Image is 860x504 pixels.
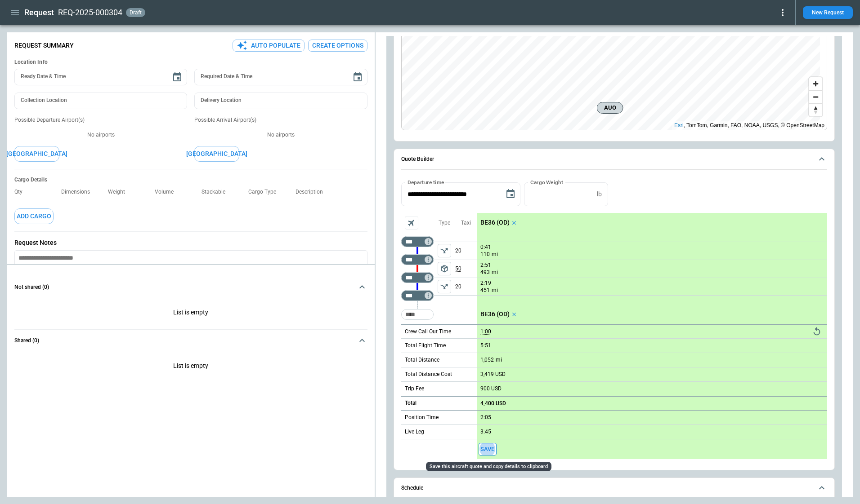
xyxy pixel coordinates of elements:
[438,280,451,293] button: left aligned
[455,278,477,295] p: 20
[401,149,827,170] button: Quote Builder
[14,59,367,66] h6: Location Info
[600,103,619,112] span: AUO
[480,342,491,349] p: 5:51
[24,7,54,18] h1: Request
[233,40,305,52] button: Auto Populate
[480,310,510,318] p: BE36 (OD)
[480,287,490,294] p: 451
[14,131,187,139] p: No airports
[14,116,187,124] p: Possible Departure Airport(s)
[401,272,434,283] div: Too short
[405,428,424,436] p: Live Leg
[479,443,497,456] button: Save
[401,156,434,162] h6: Quote Builder
[405,328,451,336] p: Crew Call Out Time
[480,400,506,407] p: 4,400 USD
[674,121,824,130] div: , TomTom, Garmin, FAO, NOAA, USGS, © OpenStreetMap
[492,287,498,294] p: mi
[14,298,367,329] div: Not shared (0)
[14,276,367,298] button: Not shared (0)
[14,177,367,183] h6: Cargo Details
[438,280,451,293] span: Type of sector
[155,189,181,195] p: Volume
[202,189,233,195] p: Stackable
[438,262,451,275] button: left aligned
[809,90,822,103] button: Zoom out
[14,239,367,247] p: Request Notes
[438,262,451,275] span: Type of sector
[108,189,132,195] p: Weight
[401,254,434,265] div: Too short
[14,208,54,224] button: Add Cargo
[168,68,186,86] button: Choose date
[480,280,491,287] p: 2:19
[296,189,330,195] p: Description
[438,244,451,257] button: left aligned
[248,189,283,195] p: Cargo Type
[61,189,97,195] p: Dimensions
[455,260,477,278] p: 50
[128,9,143,16] span: draft
[405,216,418,230] span: Aircraft selection
[401,478,827,499] button: Schedule
[349,68,367,86] button: Choose date
[14,189,30,195] p: Qty
[439,219,450,227] p: Type
[492,251,498,258] p: mi
[480,414,491,421] p: 2:05
[480,357,494,363] p: 1,052
[14,330,367,351] button: Shared (0)
[438,244,451,257] span: Type of sector
[426,462,551,471] div: Save this aircraft quote and copy details to clipboard
[803,6,853,19] button: New Request
[809,103,822,116] button: Reset bearing to north
[674,122,684,128] a: Esri
[502,185,520,203] button: Choose date, selected date is Sep 24, 2025
[14,351,367,383] p: List is empty
[401,485,423,491] h6: Schedule
[14,338,39,344] h6: Shared (0)
[405,356,439,364] p: Total Distance
[492,269,498,276] p: mi
[14,298,367,329] p: List is empty
[401,290,434,301] div: Too short
[480,328,491,335] p: 1:00
[401,309,434,320] div: Too short
[809,77,822,90] button: Zoom in
[810,325,824,338] button: Reset
[194,146,239,162] button: [GEOGRAPHIC_DATA]
[14,146,59,162] button: [GEOGRAPHIC_DATA]
[480,262,491,269] p: 2:51
[401,182,827,459] div: Quote Builder
[194,131,367,139] p: No airports
[405,400,417,406] h6: Total
[480,251,490,258] p: 110
[405,385,424,393] p: Trip Fee
[408,178,444,186] label: Departure time
[405,342,446,349] p: Total Flight Time
[308,40,367,52] button: Create Options
[440,264,449,273] span: package_2
[401,236,434,247] div: Not found
[477,213,827,459] div: scrollable content
[479,443,497,456] span: Save this aircraft quote and copy details to clipboard
[480,371,506,378] p: 3,419 USD
[461,219,471,227] p: Taxi
[194,116,367,124] p: Possible Arrival Airport(s)
[530,178,563,186] label: Cargo Weight
[405,414,439,421] p: Position Time
[455,242,477,260] p: 20
[58,7,122,18] h2: REQ-2025-000304
[480,429,491,435] p: 3:45
[480,244,491,251] p: 0:41
[14,42,74,49] p: Request Summary
[496,356,502,364] p: mi
[14,351,367,383] div: Not shared (0)
[480,269,490,276] p: 493
[405,371,452,378] p: Total Distance Cost
[480,219,510,226] p: BE36 (OD)
[597,190,602,198] p: lb
[14,284,49,290] h6: Not shared (0)
[480,385,502,392] p: 900 USD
